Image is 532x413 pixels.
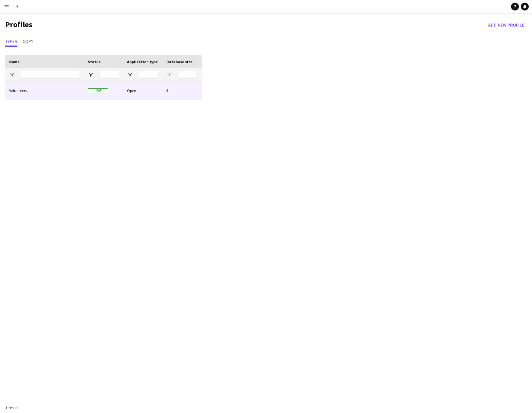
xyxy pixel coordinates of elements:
button: Open Filter Menu [127,72,133,78]
div: 3 [162,82,202,100]
div: Volunteers [5,82,84,100]
span: Database size [166,59,193,64]
span: Name [9,59,20,64]
span: Types [5,39,17,44]
input: Status Filter Input [100,71,119,79]
input: Database size Filter Input [178,71,198,79]
button: Open Filter Menu [9,72,15,78]
h1: Profiles [5,20,32,30]
span: Copy [23,39,33,44]
button: Open Filter Menu [88,72,94,78]
span: Application type [127,59,158,64]
button: Add new Profile [486,20,527,30]
span: Live [88,88,108,93]
span: Status [88,59,101,64]
div: Open [123,82,162,100]
input: Name Filter Input [21,71,80,79]
input: Application type Filter Input [139,71,158,79]
button: Open Filter Menu [166,72,172,78]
